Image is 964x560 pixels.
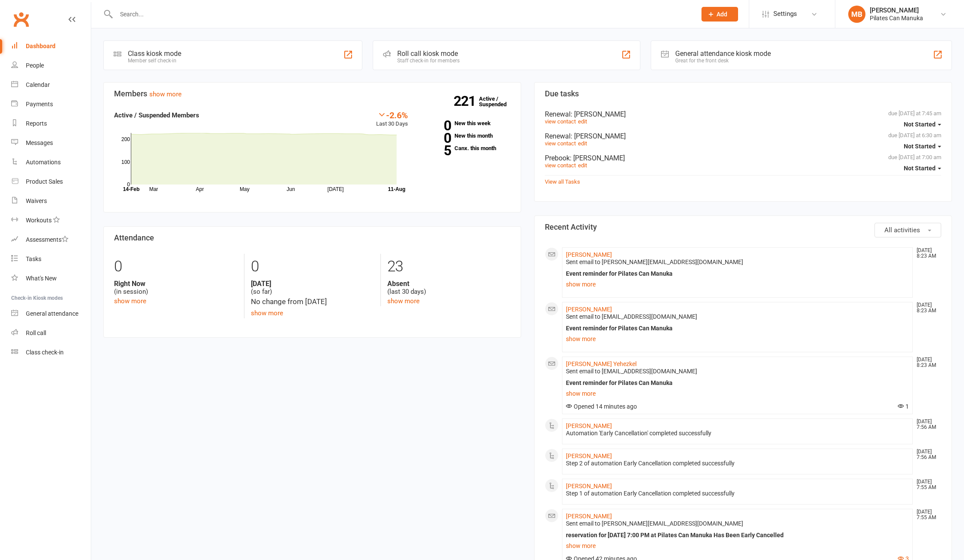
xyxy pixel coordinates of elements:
[912,302,941,314] time: [DATE] 8:23 AM
[578,140,587,147] a: edit
[11,249,91,269] a: Tasks
[26,101,53,108] div: Payments
[114,8,690,20] input: Search...
[566,313,697,320] span: Sent email to [EMAIL_ADDRESS][DOMAIN_NAME]
[717,11,727,18] span: Add
[26,159,61,166] div: Automations
[571,110,626,118] span: : [PERSON_NAME]
[566,270,909,277] div: Event reminder for Pilates Can Manuka
[251,309,283,317] a: show more
[149,90,182,98] a: show more
[26,197,47,204] div: Waivers
[904,165,936,172] span: Not Started
[376,110,408,120] div: -2.6%
[421,144,451,157] strong: 5
[675,58,771,64] div: Great for the front desk
[11,230,91,249] a: Assessments
[114,89,510,98] h3: Members
[566,379,909,387] div: Event reminder for Pilates Can Manuka
[387,280,510,296] div: (last 30 days)
[566,532,909,539] div: reservation for [DATE] 7:00 PM at Pilates Can Manuka Has Been Early Cancelled
[479,89,517,114] a: 221Active / Suspended
[26,255,41,262] div: Tasks
[566,368,697,375] span: Sent email to [EMAIL_ADDRESS][DOMAIN_NAME]
[566,306,612,313] a: [PERSON_NAME]
[11,56,91,75] a: People
[566,251,612,258] a: [PERSON_NAME]
[26,139,53,146] div: Messages
[912,449,941,460] time: [DATE] 7:56 AM
[26,236,68,243] div: Assessments
[904,143,936,150] span: Not Started
[566,278,909,290] a: show more
[566,258,743,265] span: Sent email to [PERSON_NAME][EMAIL_ADDRESS][DOMAIN_NAME]
[566,540,909,552] a: show more
[912,479,941,490] time: [DATE] 7:55 AM
[251,254,374,280] div: 0
[11,95,91,114] a: Payments
[387,297,420,305] a: show more
[26,329,46,336] div: Roll call
[11,37,91,56] a: Dashboard
[570,154,625,162] span: : [PERSON_NAME]
[397,49,460,58] div: Roll call kiosk mode
[566,325,909,332] div: Event reminder for Pilates Can Manuka
[848,6,865,23] div: MB
[114,111,199,119] strong: Active / Suspended Members
[128,49,181,58] div: Class kiosk mode
[545,118,576,125] a: view contact
[114,280,238,288] strong: Right Now
[912,509,941,520] time: [DATE] 7:55 AM
[251,280,374,296] div: (so far)
[11,114,91,133] a: Reports
[11,172,91,191] a: Product Sales
[26,120,47,127] div: Reports
[11,133,91,153] a: Messages
[376,110,408,129] div: Last 30 Days
[566,422,612,429] a: [PERSON_NAME]
[566,452,612,459] a: [PERSON_NAME]
[566,490,909,497] div: Step 1 of automation Early Cancellation completed successfully
[11,191,91,211] a: Waivers
[421,133,510,138] a: 0New this month
[566,513,612,520] a: [PERSON_NAME]
[874,223,941,237] button: All activities
[11,153,91,172] a: Automations
[566,388,909,400] a: show more
[11,323,91,343] a: Roll call
[545,140,576,147] a: view contact
[904,121,936,128] span: Not Started
[421,119,451,132] strong: 0
[545,223,941,231] h3: Recent Activity
[898,403,909,410] span: 1
[545,110,941,118] div: Renewal
[114,234,510,242] h3: Attendance
[701,7,738,22] button: Add
[26,62,44,69] div: People
[11,343,91,362] a: Class kiosk mode
[26,349,64,356] div: Class check-in
[26,310,78,317] div: General attendance
[421,120,510,126] a: 0New this week
[545,132,941,140] div: Renewal
[114,254,238,280] div: 0
[571,132,626,140] span: : [PERSON_NAME]
[26,43,56,49] div: Dashboard
[566,520,743,527] span: Sent email to [PERSON_NAME][EMAIL_ADDRESS][DOMAIN_NAME]
[26,275,57,282] div: What's New
[397,58,460,64] div: Staff check-in for members
[578,118,587,125] a: edit
[545,162,576,169] a: view contact
[10,9,32,30] a: Clubworx
[545,89,941,98] h3: Due tasks
[578,162,587,169] a: edit
[421,132,451,145] strong: 0
[566,403,637,410] span: Opened 14 minutes ago
[114,297,146,305] a: show more
[251,296,374,308] div: No change from [DATE]
[454,95,479,108] strong: 221
[11,269,91,288] a: What's New
[128,58,181,64] div: Member self check-in
[904,138,941,154] button: Not Started
[421,145,510,151] a: 5Canx. this month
